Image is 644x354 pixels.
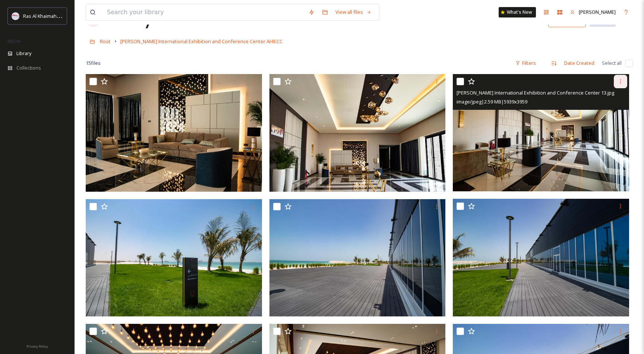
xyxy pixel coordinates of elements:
span: Collections [16,64,41,71]
img: Al Hamra International Exhibition and Conference Center 11.jpg [269,199,446,316]
div: Date Created [561,56,598,70]
img: Al Hamra International Exhibition and Conference Center 15.jpg [86,74,262,192]
a: Privacy Policy [26,341,48,350]
a: [PERSON_NAME] [566,5,619,19]
span: [PERSON_NAME] [579,9,616,15]
span: Select all [602,60,622,67]
img: Al Hamra International Exhibition and Conference Center 14.jpg [269,74,446,192]
img: Al Hamra International Exhibition and Conference Center 13.jpg [453,74,629,192]
img: Logo_RAKTDA_RGB-01.png [12,12,19,20]
img: Al Hamra International Exhibition and Conference Center 10.jpg [453,199,629,316]
span: Ras Al Khaimah Tourism Development Authority [23,12,129,19]
a: [PERSON_NAME] International Exhibition and Conference Center AHIECC [120,37,282,46]
span: 15 file s [86,60,101,67]
img: Al Hamra International Exhibition and Conference Center 12.jpg [86,199,262,316]
span: image/jpeg | 2.59 MB | 5939 x 3959 [457,98,527,105]
input: Search your library [103,4,305,20]
a: Root [100,37,111,46]
span: [PERSON_NAME] International Exhibition and Conference Center AHIECC [120,38,282,45]
span: MEDIA [7,38,20,44]
span: Privacy Policy [26,344,48,349]
a: What's New [499,7,536,17]
span: Library [16,50,31,57]
span: Root [100,38,111,45]
a: View all files [332,5,375,19]
div: Filters [512,56,540,70]
span: [PERSON_NAME] International Exhibition and Conference Center 13.jpg [457,89,614,96]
